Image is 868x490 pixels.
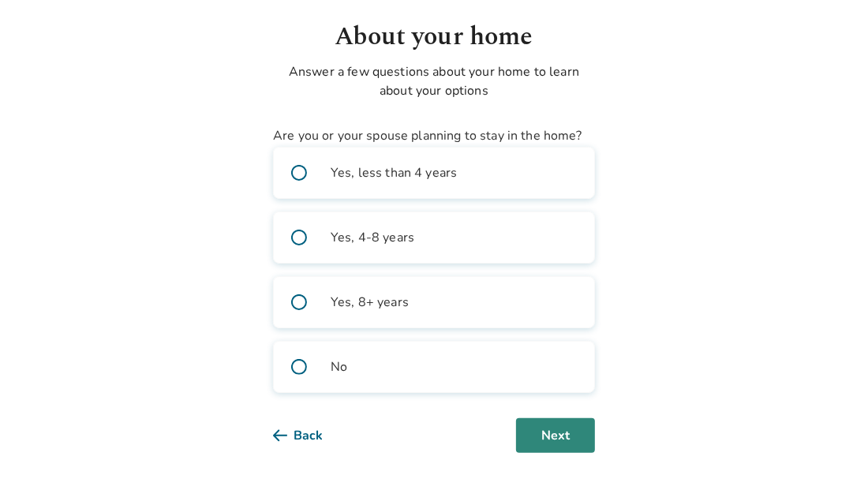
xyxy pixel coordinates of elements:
span: No [331,357,347,376]
button: Next [516,418,595,453]
span: Yes, 4-8 years [331,228,414,247]
span: Yes, 8+ years [331,293,409,312]
iframe: Chat Widget [789,414,868,490]
span: Are you or your spouse planning to stay in the home? [273,127,582,144]
button: Back [273,418,348,453]
span: Yes, less than 4 years [331,163,457,182]
h1: About your home [273,18,595,56]
p: Answer a few questions about your home to learn about your options [273,62,595,100]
